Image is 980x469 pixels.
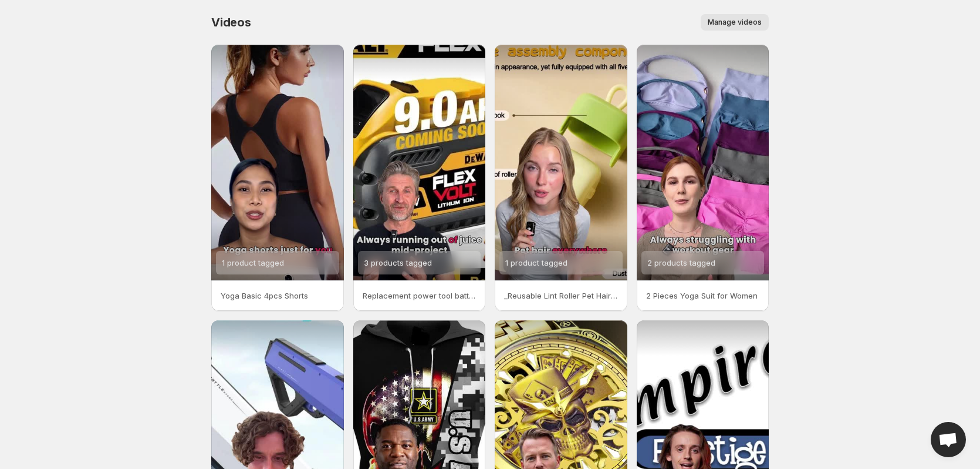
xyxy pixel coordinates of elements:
[701,14,769,31] button: Manage videos
[505,258,567,267] span: 1 product tagged
[708,18,762,27] span: Manage videos
[931,422,966,457] a: Open chat
[504,290,618,301] p: _Reusable Lint Roller Pet Hair Remover
[211,15,251,29] span: Videos
[222,258,284,267] span: 1 product tagged
[646,290,760,301] p: 2 Pieces Yoga Suit for Women
[221,290,334,301] p: Yoga Basic 4pcs Shorts
[647,258,715,267] span: 2 products tagged
[364,258,432,267] span: 3 products tagged
[363,290,477,301] p: Replacement power tool battery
